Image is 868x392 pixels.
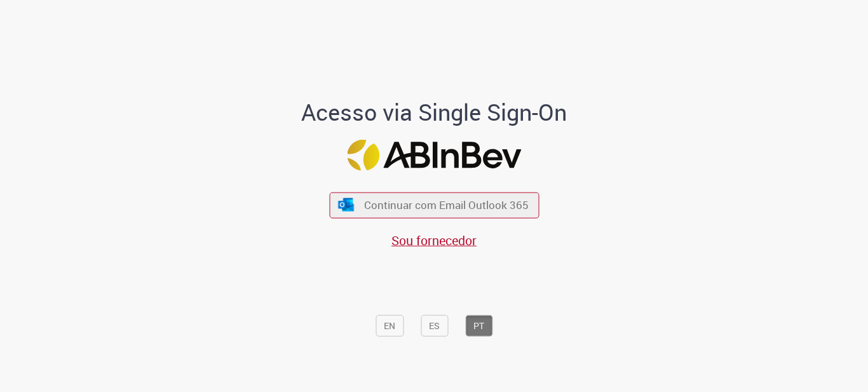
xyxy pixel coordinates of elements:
h1: Acesso via Single Sign-On [258,99,611,125]
img: Logo ABInBev [347,140,521,171]
a: Sou fornecedor [391,231,477,248]
button: ES [421,315,448,337]
button: EN [376,315,403,337]
button: PT [465,315,492,337]
img: ícone Azure/Microsoft 360 [337,198,355,212]
span: Continuar com Email Outlook 365 [364,198,529,212]
button: ícone Azure/Microsoft 360 Continuar com Email Outlook 365 [329,192,539,218]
